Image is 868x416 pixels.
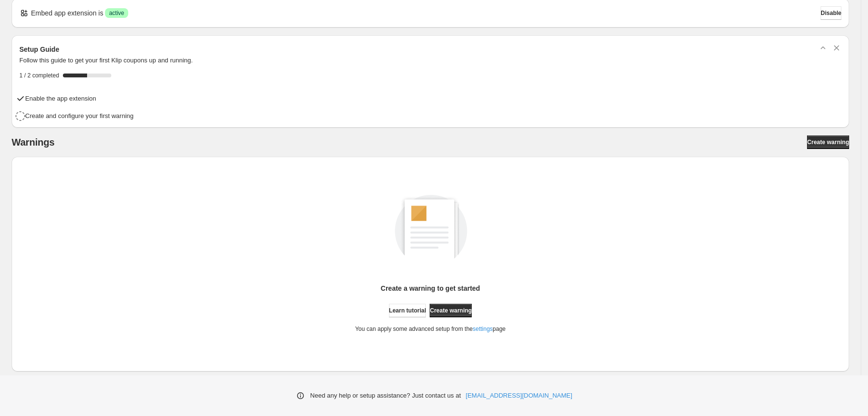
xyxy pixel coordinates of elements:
span: Learn tutorial [389,307,426,314]
span: Create warning [807,138,849,146]
p: Create a warning to get started [381,283,480,293]
span: 1 / 2 completed [19,72,59,79]
h2: Warnings [12,136,55,148]
h4: Enable the app extension [25,94,96,104]
h4: Create and configure your first warning [25,111,134,121]
a: [EMAIL_ADDRESS][DOMAIN_NAME] [466,391,572,401]
a: Create warning [807,135,849,149]
span: Disable [821,9,841,17]
span: Create warning [430,307,472,314]
a: settings [473,326,493,332]
h3: Setup Guide [19,45,59,54]
p: Follow this guide to get your first Klip coupons up and running. [19,56,841,65]
p: Embed app extension is [31,8,103,18]
a: Create warning [430,304,472,317]
button: Disable [821,6,841,20]
span: active [109,9,124,17]
p: You can apply some advanced setup from the page [355,325,506,333]
a: Learn tutorial [389,304,426,317]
